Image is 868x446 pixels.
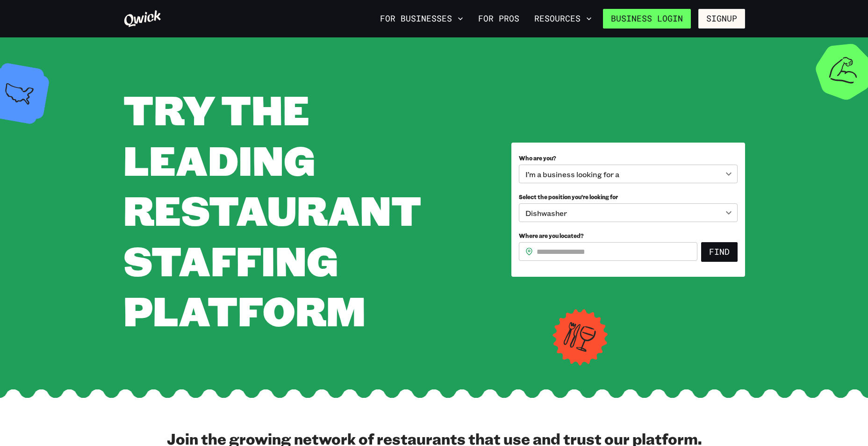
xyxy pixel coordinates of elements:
button: For Businesses [376,11,467,27]
a: Business Login [603,9,691,29]
span: Select the position you’re looking for [519,193,618,201]
span: Who are you? [519,154,556,162]
span: TRY THE LEADING RESTAURANT STAFFING PLATFORM [123,82,421,337]
div: I’m a business looking for a [519,165,738,183]
button: Find [701,242,738,262]
a: For Pros [474,11,523,27]
span: Where are you located? [519,232,584,239]
div: Dishwasher [519,203,738,222]
button: Signup [698,9,745,29]
button: Resources [531,11,595,27]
